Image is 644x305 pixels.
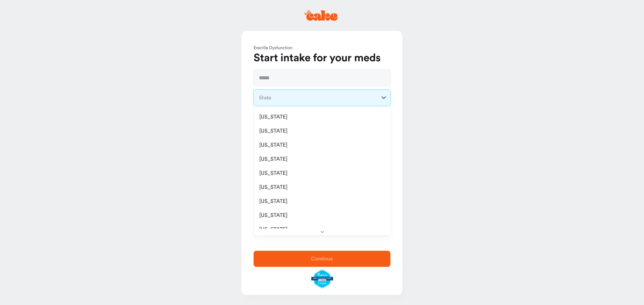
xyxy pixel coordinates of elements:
[259,114,287,121] span: [US_STATE]
[259,212,287,219] span: [US_STATE]
[259,170,287,177] span: [US_STATE]
[259,184,287,191] span: [US_STATE]
[259,198,287,205] span: [US_STATE]
[259,226,287,233] span: [US_STATE]
[259,128,287,135] span: [US_STATE]
[259,142,287,149] span: [US_STATE]
[259,156,287,163] span: [US_STATE]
